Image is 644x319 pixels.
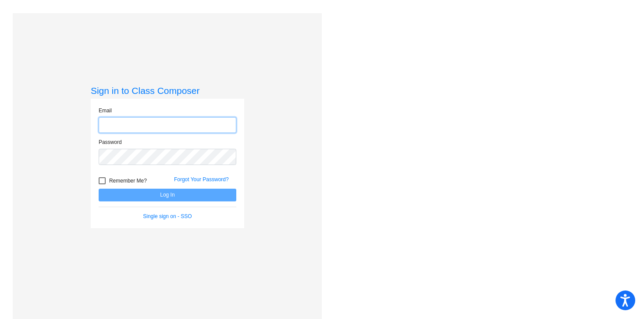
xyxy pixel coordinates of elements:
span: Remember Me? [109,176,147,186]
a: Single sign on - SSO [143,213,192,219]
h3: Sign in to Class Composer [91,85,244,96]
label: Password [99,138,122,146]
a: Forgot Your Password? [174,176,229,183]
button: Log In [99,189,236,201]
label: Email [99,107,112,115]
